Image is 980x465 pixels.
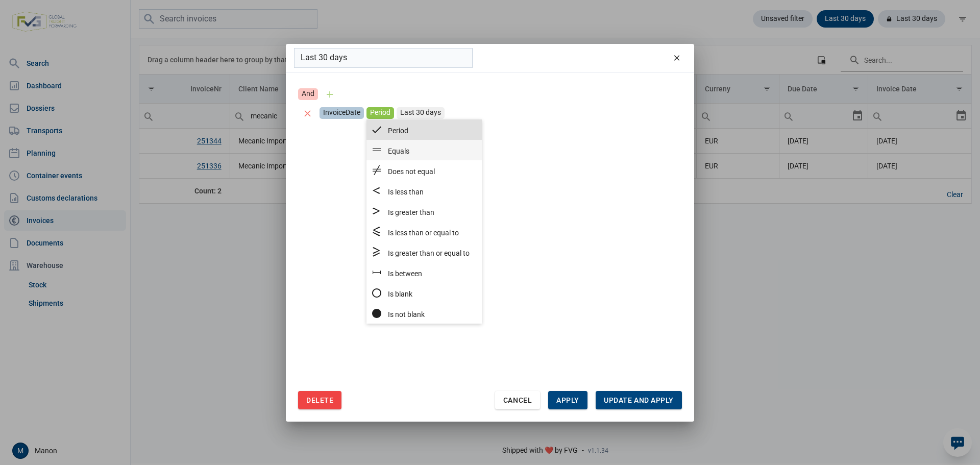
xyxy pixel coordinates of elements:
[366,140,482,160] li: Equals
[596,391,682,409] div: Update and apply
[306,396,333,404] span: Delete
[556,396,579,404] span: Apply
[366,160,482,181] li: Does not equal
[366,242,482,262] li: Is greater than or equal to
[388,127,408,135] span: Period
[298,85,682,391] div: Filter builder
[298,104,317,123] div: Remove condition
[495,391,540,409] div: Cancel
[388,290,412,298] span: Is blank
[366,119,482,140] li: Period
[366,181,482,201] li: Is less than
[388,188,424,196] span: Is less than
[366,262,482,283] li: Is between
[294,48,473,68] input: My custom filter
[366,222,482,242] li: Is less than or equal to
[320,107,364,119] div: Item field
[388,147,409,155] span: Equals
[388,208,434,216] span: Is greater than
[388,310,425,319] span: Is not blank
[388,167,435,176] span: Does not equal
[298,85,342,104] div: Group item
[321,85,339,104] div: Add
[366,201,482,222] li: Is greater than
[388,229,459,237] span: Is less than or equal to
[388,249,470,257] span: Is greater than or equal to
[388,270,422,278] span: Is between
[604,396,674,404] span: Update and apply
[503,396,532,404] span: Cancel
[366,303,482,324] li: Is not blank
[548,391,587,409] div: Apply
[366,283,482,303] li: Is blank
[397,107,445,119] div: Last 30 days
[298,88,318,100] div: Operation
[366,107,394,119] div: Item operation
[668,48,686,67] div: remove
[298,391,341,409] div: Delete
